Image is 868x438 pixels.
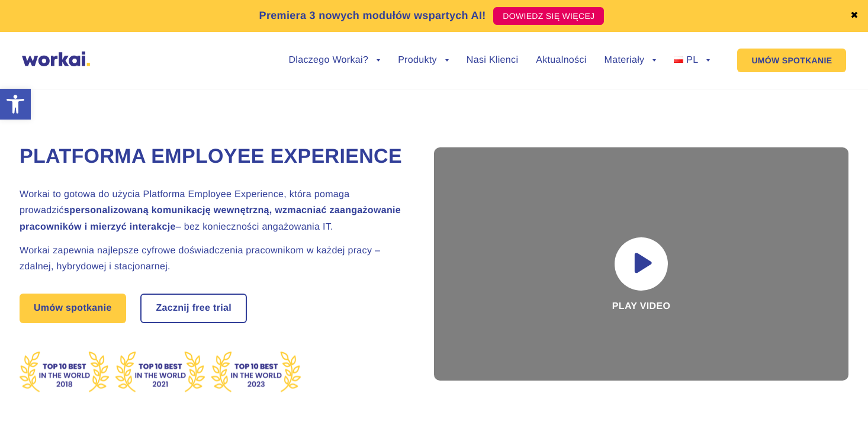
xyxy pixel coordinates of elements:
a: Materiały [605,56,657,65]
h2: Workai zapewnia najlepsze cyfrowe doświadczenia pracownikom w każdej pracy – zdalnej, hybrydowej ... [20,243,404,275]
a: Dlaczego Workai? [288,56,380,65]
a: Nasi Klienci [467,56,518,65]
a: Zacznij free trial [142,295,246,322]
a: UMÓW SPOTKANIE [737,49,846,72]
a: Umów spotkanie [20,294,126,323]
h2: Workai to gotowa do użycia Platforma Employee Experience, która pomaga prowadzić – bez koniecznoś... [20,186,404,235]
div: Play video [434,147,848,381]
a: DOWIEDZ SIĘ WIĘCEJ [493,7,604,25]
strong: spersonalizowaną komunikację wewnętrzną, wzmacniać zaangażowanie pracowników i mierzyć interakcje [20,205,401,231]
h1: Platforma Employee Experience [20,143,404,170]
p: Premiera 3 nowych modułów wspartych AI! [259,8,486,24]
span: PL [686,55,698,65]
a: Aktualności [536,56,586,65]
a: ✖ [850,11,859,21]
a: Produkty [398,56,449,65]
